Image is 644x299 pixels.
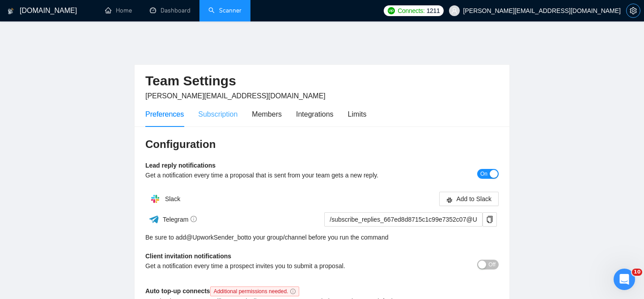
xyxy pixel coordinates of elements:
div: Subscription [198,109,237,120]
span: [PERSON_NAME][EMAIL_ADDRESS][DOMAIN_NAME] [145,92,326,100]
h3: Configuration [145,137,499,152]
span: Slack [165,195,180,202]
a: searchScanner [208,7,241,14]
span: info-circle [290,289,296,294]
b: Auto top-up connects [145,287,303,295]
a: homeHome [105,7,132,14]
span: 1211 [427,6,440,16]
a: @UpworkSender_bot [186,232,246,242]
a: setting [626,7,640,14]
iframe: Intercom live chat [614,269,635,290]
span: setting [627,7,640,14]
span: copy [483,216,496,223]
b: Lead reply notifications [145,162,216,169]
div: Be sure to add to your group/channel before you run the command [145,232,499,242]
div: Preferences [145,109,184,120]
img: logo [8,4,14,18]
span: Connects: [398,6,424,16]
div: Get a notification every time a prospect invites you to submit a proposal. [145,261,411,271]
div: Limits [348,109,367,120]
img: hpQkSZIkSZIkSZIkSZIkSZIkSZIkSZIkSZIkSZIkSZIkSZIkSZIkSZIkSZIkSZIkSZIkSZIkSZIkSZIkSZIkSZIkSZIkSZIkS... [146,190,164,208]
h2: Team Settings [145,72,499,90]
span: user [451,8,458,14]
button: copy [483,212,497,227]
button: setting [626,4,640,18]
a: dashboardDashboard [150,7,191,14]
div: Integrations [296,109,334,120]
span: Add to Slack [456,194,491,204]
span: 10 [632,269,642,276]
div: Get a notification every time a proposal that is sent from your team gets a new reply. [145,170,411,180]
span: On [480,169,487,179]
span: slack [446,197,453,203]
span: Telegram [163,216,197,223]
img: upwork-logo.png [388,7,395,14]
span: Additional permissions needed. [210,286,300,296]
img: ww3wtPAAAAAElFTkSuQmCC [148,214,160,225]
button: slackAdd to Slack [439,192,499,206]
span: info-circle [191,216,197,222]
div: Members [252,109,282,120]
span: Off [488,260,496,270]
b: Client invitation notifications [145,253,231,260]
